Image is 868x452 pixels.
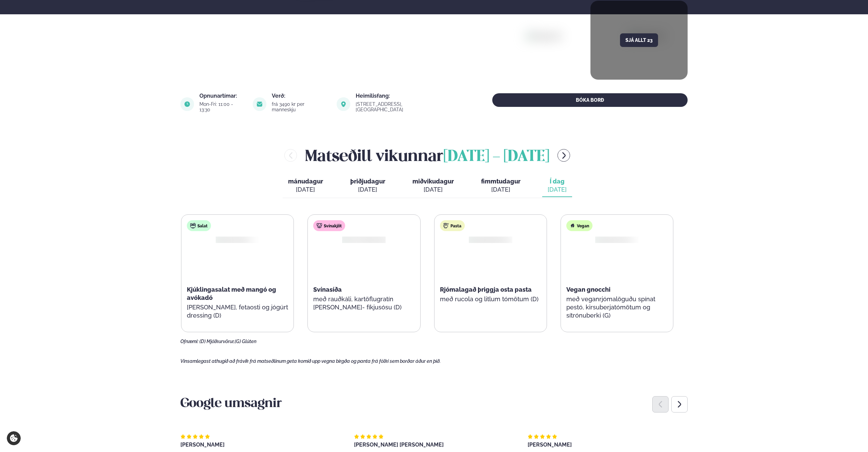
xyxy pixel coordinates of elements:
p: með veganrjómalöguðu spínat pestó, kirsuberjatómötum og sítrónuberki (G) [566,295,668,320]
span: Svínasíða [313,286,342,293]
div: frá 3490 kr per manneskju [272,101,329,112]
span: (G) Glúten [235,339,256,344]
img: Spagetti.png [465,236,510,243]
div: Mon-Fri: 11:00 - 13:30 [199,101,245,112]
span: Kjúklingasalat með mangó og avókadó [187,286,276,301]
span: Vinsamlegast athugið að frávik frá matseðlinum geta komið upp vegna birgða og panta frá fólki sem... [180,358,441,364]
img: image alt [180,97,194,111]
img: pasta.svg [443,223,449,228]
button: fimmtudagur [DATE] [476,175,526,197]
div: Vegan [566,220,592,231]
button: menu-btn-right [557,149,570,162]
div: [PERSON_NAME] [528,442,688,448]
div: [PERSON_NAME] [PERSON_NAME] [354,442,514,448]
button: Í dag [DATE] [542,175,572,197]
img: image alt [527,32,643,127]
div: [DATE] [481,185,520,194]
div: [DATE] [350,185,385,194]
div: Salat [187,220,211,231]
img: image alt [337,97,350,111]
h3: Google umsagnir [180,396,688,412]
p: [PERSON_NAME], fetaosti og jógúrt dressing (D) [187,303,288,320]
span: (D) Mjólkurvörur, [199,339,235,344]
div: Pasta [440,220,465,231]
img: Vegan.png [592,236,631,243]
img: salad.svg [190,223,196,228]
div: [STREET_ADDRESS], [GEOGRAPHIC_DATA] [356,101,450,112]
span: Í dag [548,177,567,185]
div: Heimilisfang: [356,93,450,99]
p: með rauðkáli, kartöflugratín [PERSON_NAME]- fíkjusósu (D) [313,295,414,311]
button: mánudagur [DATE] [283,175,329,197]
span: [DATE] - [DATE] [443,149,549,164]
span: Rjómalagað þriggja osta pasta [440,286,532,293]
span: fimmtudagur [481,178,520,185]
div: Next slide [671,396,688,413]
span: mánudagur [288,178,323,185]
img: Salad.png [213,236,249,243]
a: link [356,106,450,114]
button: miðvikudagur [DATE] [407,175,459,197]
button: þriðjudagur [DATE] [345,175,391,197]
span: Ofnæmi: [180,339,198,344]
div: Opnunartímar: [199,93,245,99]
span: Vegan gnocchi [566,286,610,293]
div: [PERSON_NAME] [180,442,340,448]
span: þriðjudagur [350,178,385,185]
div: [DATE] [412,185,454,194]
img: Pork-Meat.png [338,236,389,243]
div: Verð: [272,93,329,99]
a: Cookie settings [7,431,21,445]
h2: Matseðill vikunnar [305,144,549,166]
button: BÓKA BORÐ [492,93,688,107]
span: miðvikudagur [412,178,454,185]
button: menu-btn-left [284,149,297,162]
img: pork.svg [317,223,322,228]
img: Vegan.svg [570,223,575,228]
div: Svínakjöt [313,220,345,231]
p: með rucola og litlum tómötum (D) [440,295,541,303]
img: image alt [253,97,266,111]
div: [DATE] [548,185,567,194]
div: [DATE] [288,185,323,194]
button: Sjá allt 23 [620,33,658,47]
div: Previous slide [652,396,669,413]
